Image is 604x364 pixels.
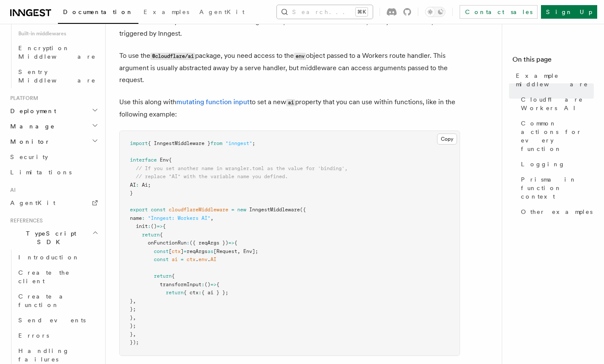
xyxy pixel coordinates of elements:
span: Common actions for every function [521,119,594,153]
a: Contact sales [460,5,538,19]
button: Manage [7,119,100,134]
span: from [210,140,222,146]
span: Create a function [18,293,69,308]
span: : [148,223,151,229]
span: , [133,315,136,321]
span: ] [181,248,184,254]
span: "inngest" [225,140,252,146]
span: : [198,290,201,296]
a: Encryption Middleware [15,40,100,64]
span: } [130,298,133,304]
button: Monitor [7,134,100,149]
span: return [154,273,172,279]
span: interface [130,157,157,163]
span: ]; [252,248,258,254]
span: { ai } }; [201,290,228,296]
span: Handling failures [18,347,69,363]
span: // replace "AI" with the variable name you defined. [136,173,288,179]
span: => [210,282,216,287]
span: Documentation [63,9,133,15]
span: Logging [521,160,565,168]
span: Built-in middlewares [15,27,100,40]
span: Example middleware [516,71,594,88]
span: as [207,248,213,254]
span: cloudflareMiddleware [169,207,228,213]
p: Use this along with to set a new property that you can use within functions, like in the followin... [119,96,460,120]
a: Sentry Middleware [15,64,100,88]
span: { [172,273,175,279]
span: Manage [7,122,55,131]
span: Env [160,157,169,163]
span: : [142,215,145,221]
a: mutating function input [176,98,250,106]
a: Send events [15,313,100,328]
span: TypeScript SDK [7,229,92,246]
p: To use the package, you need access to the object passed to a Workers route handler. This argumen... [119,50,460,86]
span: Limitations [10,169,72,176]
span: Create the client [18,269,70,284]
span: Deployment [7,107,56,115]
button: TypeScript SDK [7,226,100,250]
button: Copy [437,134,457,145]
span: = [231,207,234,213]
span: { [234,240,237,246]
button: Search...⌘K [277,5,373,19]
span: () [204,282,210,287]
a: Examples [138,3,194,23]
a: Documentation [58,3,138,24]
span: } [130,315,133,321]
span: . [207,256,210,262]
span: { [216,282,219,287]
span: ai [172,256,178,262]
span: name [130,215,142,221]
span: = [181,256,184,262]
span: () [151,223,157,229]
span: , [133,331,136,337]
span: env [198,256,207,262]
a: AgentKit [7,195,100,210]
span: Security [10,154,48,160]
a: AgentKit [194,3,250,23]
a: Create the client [15,265,100,289]
a: Introduction [15,250,100,265]
span: Env [243,248,252,254]
span: Examples [144,9,189,15]
a: Other examples [518,204,594,219]
span: Sentry Middleware [18,68,96,84]
span: AI [130,182,136,188]
span: const [151,207,166,213]
span: import [130,140,148,146]
span: Ai [142,182,148,188]
span: , [133,298,136,304]
span: }; [130,323,136,329]
a: Prisma in function context [518,172,594,204]
span: { [169,157,172,163]
span: , [210,215,213,221]
span: } [130,331,133,337]
span: = [184,248,187,254]
a: Sign Up [541,5,597,19]
span: Prisma in function context [521,175,594,201]
span: ; [148,182,151,188]
span: } [130,190,133,196]
span: AI [7,187,16,193]
span: References [7,217,43,224]
span: transformInput [160,282,201,287]
span: : [187,240,190,246]
a: Errors [15,328,100,343]
span: Other examples [521,208,592,216]
span: Platform [7,95,38,102]
a: Limitations [7,165,100,180]
span: AgentKit [10,199,55,206]
span: Introduction [18,254,80,261]
a: Common actions for every function [518,116,594,156]
span: }); [130,339,139,345]
span: [ [213,248,216,254]
button: Deployment [7,103,100,119]
span: ; [252,140,255,146]
span: reqArgs [187,248,207,254]
span: { [160,232,163,238]
span: ctx [172,248,181,254]
span: export [130,207,148,213]
p: allows you to run machine learning models, on the Cloudflare network, from your own code, trigger... [119,16,460,40]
